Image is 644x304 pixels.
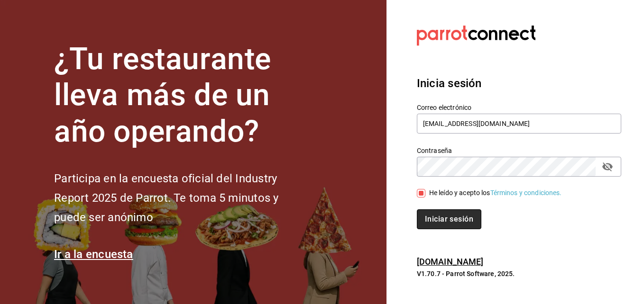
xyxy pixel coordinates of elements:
a: Ir a la encuesta [54,248,133,261]
button: passwordField [599,159,616,175]
a: Términos y condiciones. [490,189,562,197]
button: Iniciar sesión [417,209,481,229]
p: V1.70.7 - Parrot Software, 2025. [417,269,621,278]
h3: Inicia sesión [417,75,621,92]
h1: ¿Tu restaurante lleva más de un año operando? [54,41,310,150]
div: He leído y acepto los [429,188,562,198]
h2: Participa en la encuesta oficial del Industry Report 2025 de Parrot. Te toma 5 minutos y puede se... [54,169,310,227]
input: Ingresa tu correo electrónico [417,114,621,134]
a: [DOMAIN_NAME] [417,257,484,267]
label: Contraseña [417,147,621,153]
label: Correo electrónico [417,104,621,110]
